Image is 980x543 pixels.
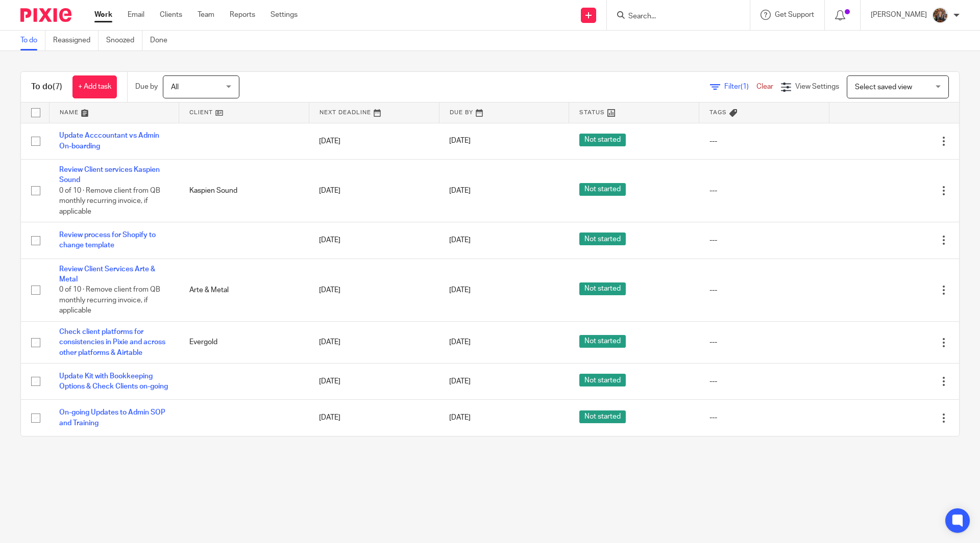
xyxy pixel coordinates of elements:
[309,123,439,159] td: [DATE]
[59,187,160,215] span: 0 of 10 · Remove client from QB monthly recurring invoice, if applicable
[579,335,626,348] span: Not started
[160,10,182,20] a: Clients
[709,285,819,295] div: ---
[709,136,819,146] div: ---
[855,84,912,91] span: Select saved view
[59,287,160,315] span: 0 of 10 · Remove client from QB monthly recurring invoice, if applicable
[579,232,626,245] span: Not started
[309,364,439,400] td: [DATE]
[709,186,819,196] div: ---
[59,409,165,426] a: On-going Updates to Admin SOP and Training
[179,159,309,222] td: Kaspien Sound
[135,82,158,92] p: Due by
[20,31,45,50] a: To do
[932,7,948,23] img: 20241226_124325-EDIT.jpg
[106,31,142,50] a: Snoozed
[449,287,471,294] span: [DATE]
[709,110,727,115] span: Tags
[449,187,471,194] span: [DATE]
[59,231,156,249] a: Review process for Shopify to change template
[627,12,719,21] input: Search
[59,166,160,184] a: Review Client services Kaspien Sound
[795,83,839,90] span: View Settings
[20,8,71,22] img: Pixie
[449,378,471,385] span: [DATE]
[709,412,819,423] div: ---
[579,410,626,423] span: Not started
[53,31,99,50] a: Reassigned
[756,83,773,90] a: Clear
[72,75,117,98] a: + Add task
[741,83,749,90] span: (1)
[31,82,62,92] h1: To do
[449,415,471,422] span: [DATE]
[449,138,471,145] span: [DATE]
[59,266,155,283] a: Review Client Services Arte & Metal
[59,373,168,390] a: Update Kit with Bookkeeping Options & Check Clients on-going
[230,10,255,20] a: Reports
[579,282,626,295] span: Not started
[309,400,439,436] td: [DATE]
[198,10,214,20] a: Team
[171,84,179,91] span: All
[449,237,471,244] span: [DATE]
[871,10,927,20] p: [PERSON_NAME]
[309,222,439,258] td: [DATE]
[94,10,112,20] a: Work
[709,235,819,245] div: ---
[309,258,439,321] td: [DATE]
[724,83,756,90] span: Filter
[709,337,819,347] div: ---
[59,328,165,356] a: Check client platforms for consistencies in Pixie and across other platforms & Airtable
[128,10,144,20] a: Email
[309,322,439,364] td: [DATE]
[449,339,471,346] span: [DATE]
[309,159,439,222] td: [DATE]
[271,10,298,20] a: Settings
[179,258,309,321] td: Arte & Metal
[775,11,814,18] span: Get Support
[179,322,309,364] td: Evergold
[709,376,819,386] div: ---
[53,83,62,91] span: (7)
[579,374,626,386] span: Not started
[150,31,175,50] a: Done
[579,134,626,146] span: Not started
[579,183,626,196] span: Not started
[59,132,159,149] a: Update Acccountant vs Admin On-boarding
